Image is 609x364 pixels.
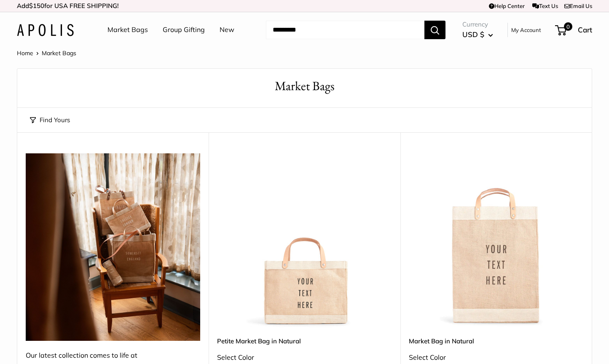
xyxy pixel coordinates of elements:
img: Apolis [17,24,74,36]
span: 0 [564,22,572,31]
button: Find Yours [30,114,70,126]
img: Our latest collection comes to life at UK's Estelle Manor, where winter mornings glow and the hol... [26,153,200,341]
a: New [220,24,234,36]
a: Market Bag in Natural [409,336,583,346]
h1: Market Bags [30,77,579,95]
nav: Breadcrumb [17,48,76,59]
span: Market Bags [42,49,76,57]
a: Help Center [489,3,525,9]
a: Petite Market Bag in Natural [217,336,392,346]
button: USD $ [462,28,493,41]
a: Text Us [532,3,558,9]
a: Market Bags [107,24,148,36]
span: Cart [578,25,592,34]
div: Select Color [409,351,583,364]
div: Select Color [217,351,392,364]
a: My Account [511,25,541,35]
a: Group Gifting [163,24,205,36]
span: $150 [29,2,44,10]
a: Market Bag in NaturalMarket Bag in Natural [409,153,583,328]
img: Market Bag in Natural [409,153,583,328]
span: Currency [462,19,493,30]
span: USD $ [462,30,484,39]
a: Home [17,49,33,57]
input: Search... [266,21,424,39]
button: Search [424,21,445,39]
a: Petite Market Bag in NaturalPetite Market Bag in Natural [217,153,392,328]
a: Email Us [564,3,592,9]
a: 0 Cart [556,23,592,37]
img: Petite Market Bag in Natural [217,153,392,328]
